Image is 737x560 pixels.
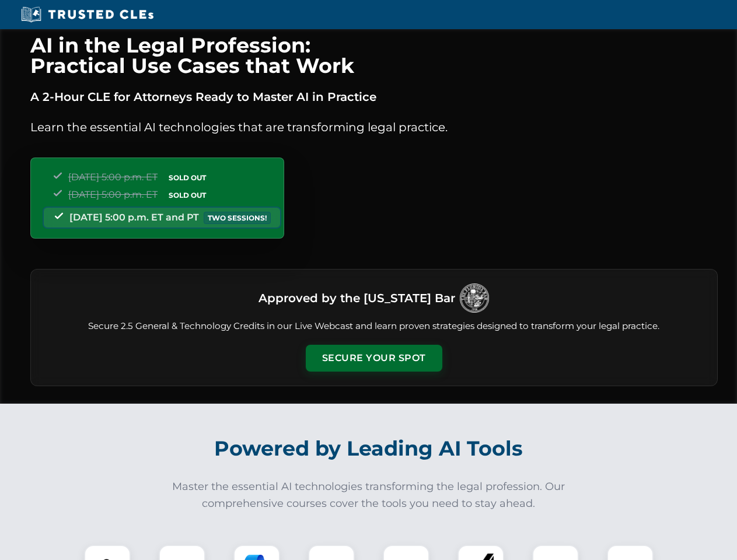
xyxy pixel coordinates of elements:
span: [DATE] 5:00 p.m. ET [68,189,158,200]
p: Learn the essential AI technologies that are transforming legal practice. [30,118,718,136]
p: A 2-Hour CLE for Attorneys Ready to Master AI in Practice [30,87,718,106]
button: Secure Your Spot [306,345,442,372]
span: SOLD OUT [165,171,210,184]
img: Logo [460,283,489,313]
span: [DATE] 5:00 p.m. ET [68,171,158,183]
h1: AI in the Legal Profession: Practical Use Cases that Work [30,35,718,76]
img: Trusted CLEs [18,6,157,23]
p: Secure 2.5 General & Technology Credits in our Live Webcast and learn proven strategies designed ... [45,320,703,333]
h3: Approved by the [US_STATE] Bar [259,288,455,309]
h2: Powered by Leading AI Tools [46,428,692,469]
span: SOLD OUT [165,189,210,201]
p: Master the essential AI technologies transforming the legal profession. Our comprehensive courses... [165,478,573,512]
